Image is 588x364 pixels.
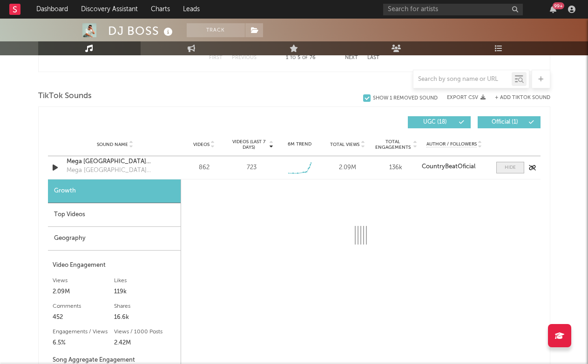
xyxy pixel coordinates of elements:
[53,338,115,349] div: 6.5%
[553,2,564,9] div: 99 +
[383,4,523,15] input: Search for artists
[182,163,226,172] div: 862
[275,53,326,64] div: 1 5 76
[426,141,477,147] span: Author / Followers
[478,116,541,128] button: Official(1)
[97,142,128,147] span: Sound Name
[413,76,512,83] input: Search by song name or URL
[345,55,358,60] button: Next
[408,116,471,128] button: UGC(18)
[114,312,176,323] div: 16.6k
[326,163,369,172] div: 2.09M
[373,95,438,101] div: Show 1 Removed Sound
[330,142,359,147] span: Total Views
[486,95,550,100] button: + Add TikTok Sound
[53,286,115,298] div: 2.09M
[230,139,268,150] span: Videos (last 7 days)
[53,301,115,312] div: Comments
[114,326,176,338] div: Views / 1000 Posts
[247,163,257,172] div: 723
[278,141,321,148] div: 6M Trend
[447,95,486,100] button: Export CSV
[53,275,115,286] div: Views
[67,157,164,166] a: Mega [GEOGRAPHIC_DATA][PERSON_NAME]
[114,275,176,286] div: Likes
[484,119,527,125] span: Official ( 1 )
[53,260,176,271] div: Video Engagement
[193,142,210,147] span: Videos
[302,56,308,60] span: of
[422,164,487,170] a: CountryBeatOficial
[48,179,181,203] div: Growth
[48,203,181,227] div: Top Videos
[232,55,257,60] button: Previous
[550,6,556,13] button: 99+
[374,139,412,150] span: Total Engagements
[209,55,223,60] button: First
[290,56,296,60] span: to
[67,166,164,175] div: Mega [GEOGRAPHIC_DATA][PERSON_NAME]
[38,91,92,102] span: TikTok Sounds
[114,286,176,298] div: 119k
[53,312,115,323] div: 452
[48,227,181,251] div: Geography
[187,23,245,37] button: Track
[367,55,379,60] button: Last
[374,163,417,172] div: 136k
[495,95,550,100] button: + Add TikTok Sound
[422,164,475,170] strong: CountryBeatOficial
[108,23,175,39] div: DJ BOSS
[114,338,176,349] div: 2.42M
[53,326,115,338] div: Engagements / Views
[114,301,176,312] div: Shares
[414,119,457,125] span: UGC ( 18 )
